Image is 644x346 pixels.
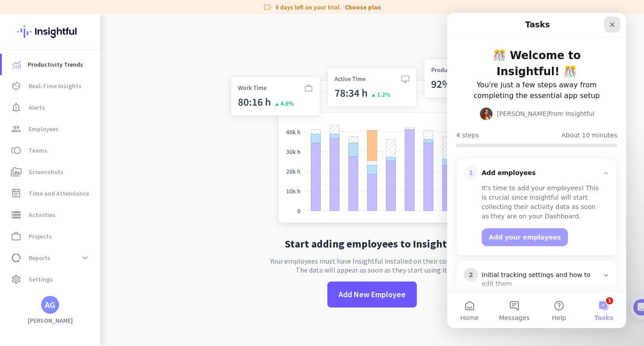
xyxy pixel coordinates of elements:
[2,183,100,204] a: event_noteTime and Attendance
[2,54,100,75] a: menu-itemProductivity Trends
[2,97,100,118] a: notification_importantAlerts
[45,300,55,309] div: AG
[11,209,21,220] i: storage
[11,252,21,263] i: data_usage
[447,13,626,328] iframe: Intercom live chat
[2,140,100,161] a: tollTeams
[270,256,474,274] p: Your employees must have Insightful installed on their computers. The data will appear as soon as...
[11,81,21,91] i: av_timer
[224,53,520,231] img: no-search-results
[339,289,406,300] span: Add New Employee
[263,3,272,12] i: label
[285,239,460,249] h2: Start adding employees to Insightful
[29,124,59,134] span: Employees
[2,269,100,290] a: settingsSettings
[29,102,45,113] span: Alerts
[28,59,83,70] span: Productivity Trends
[11,274,21,285] i: settings
[29,81,81,91] span: Real-Time Insights
[11,102,21,113] i: notification_important
[29,188,89,199] span: Time and Attendance
[11,145,21,156] i: toll
[29,252,51,263] span: Reports
[327,282,417,308] button: Add New Employee
[29,145,47,156] span: Teams
[29,231,52,242] span: Projects
[345,3,381,12] a: Choose plan
[17,14,83,49] img: Insightful logo
[2,226,100,247] a: work_outlineProjects
[13,60,21,68] img: menu-item
[29,274,53,285] span: Settings
[29,167,64,177] span: Screenshots
[29,209,55,220] span: Activities
[11,188,21,199] i: event_note
[11,167,21,177] i: perm_media
[2,247,100,269] a: data_usageReportsexpand_more
[77,250,93,266] button: expand_more
[11,231,21,242] i: work_outline
[2,204,100,226] a: storageActivities
[11,124,21,134] i: group
[2,161,100,183] a: perm_mediaScreenshots
[2,75,100,97] a: av_timerReal-Time Insights
[2,118,100,140] a: groupEmployees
